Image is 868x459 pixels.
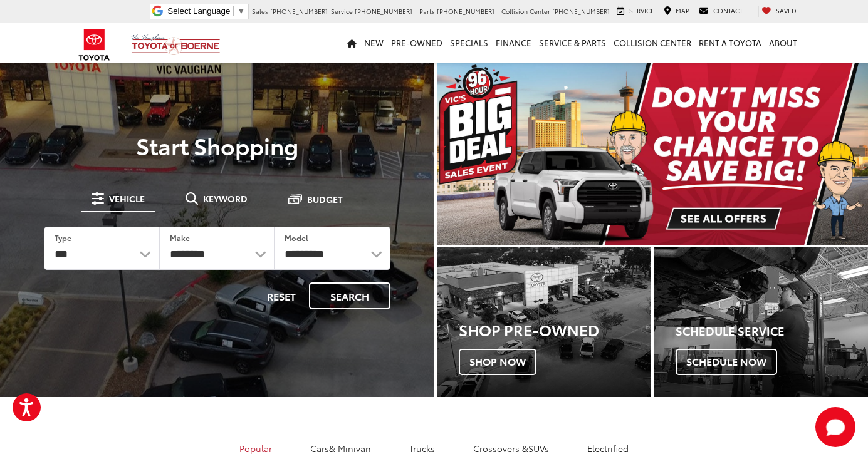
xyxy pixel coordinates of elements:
li: | [287,442,295,455]
h4: Schedule Service [676,325,868,338]
label: Type [55,232,71,243]
img: Toyota [71,24,118,65]
span: Vehicle [109,194,145,203]
span: Select Language [167,6,230,16]
a: Schedule Service Schedule Now [654,247,868,398]
a: Specials [446,23,492,63]
a: Shop Pre-Owned Shop Now [437,247,651,398]
a: Service & Parts: Opens in a new tab [535,23,610,63]
a: About [765,23,801,63]
img: Vic Vaughan Toyota of Boerne [131,34,221,56]
a: Map [661,6,693,17]
a: Rent a Toyota [695,23,765,63]
li: | [450,442,458,455]
label: Make [170,232,190,243]
span: Collision Center [501,6,550,16]
span: [PHONE_NUMBER] [552,6,610,16]
a: Pre-Owned [387,23,446,63]
a: SUVs [464,438,558,459]
span: [PHONE_NUMBER] [437,6,494,16]
span: ▼ [237,6,245,16]
div: Toyota [654,247,868,398]
li: | [564,442,572,455]
a: Service [614,6,657,17]
li: | [386,442,394,455]
a: Cars [301,438,380,459]
span: Service [629,6,654,15]
a: Electrified [578,438,638,459]
a: Select Language​ [167,6,245,16]
span: Crossovers & [473,442,528,455]
span: Map [676,6,689,15]
a: Finance [492,23,535,63]
button: Search [309,282,390,309]
p: Start Shopping [26,133,408,158]
span: & Minivan [329,442,371,455]
span: Contact [713,6,743,15]
div: Toyota [437,247,651,398]
span: Service [331,6,353,16]
span: [PHONE_NUMBER] [270,6,328,16]
span: Parts [419,6,435,16]
span: Budget [307,195,343,204]
span: Keyword [203,194,248,203]
a: New [360,23,387,63]
a: Trucks [400,438,444,459]
span: [PHONE_NUMBER] [355,6,412,16]
label: Model [285,232,308,243]
span: Schedule Now [676,349,777,375]
a: Contact [696,6,746,17]
span: Sales [252,6,268,16]
a: My Saved Vehicles [758,6,800,17]
a: Home [343,23,360,63]
span: ​ [233,6,234,16]
h3: Shop Pre-Owned [459,321,651,338]
button: Reset [256,282,306,309]
button: Toggle Chat Window [815,407,855,447]
svg: Start Chat [815,407,855,447]
a: Collision Center [610,23,695,63]
span: Shop Now [459,349,536,375]
span: Saved [776,6,797,15]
